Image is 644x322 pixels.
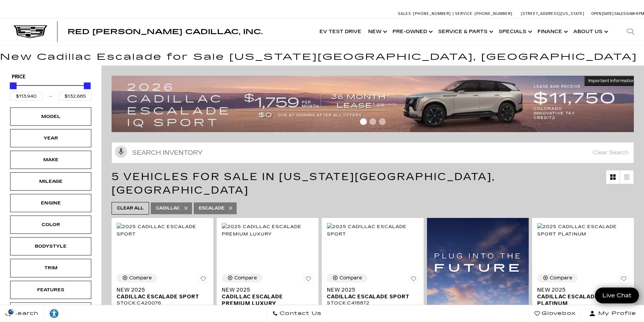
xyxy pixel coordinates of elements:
span: Important Information [588,78,635,83]
img: 2025 Cadillac Escalade Sport Platinum [537,223,629,238]
button: Compare Vehicle [222,274,262,282]
span: Cadillac Escalade Sport Platinum [537,293,624,307]
span: Clear All [117,204,144,213]
button: Open user profile menu [581,305,644,322]
a: Explore your accessibility options [44,305,65,322]
div: Compare [550,275,572,281]
div: Minimum Price [10,82,17,89]
span: Open [DATE] [591,11,614,16]
span: 5 Vehicles for Sale in [US_STATE][GEOGRAPHIC_DATA], [GEOGRAPHIC_DATA] [112,171,495,196]
span: Live Chat [599,292,635,299]
div: Maximum Price [84,82,91,89]
span: Go to slide 1 [360,118,367,125]
button: Save Vehicle [619,274,629,287]
div: ColorColor [10,216,91,234]
div: BodystyleBodystyle [10,237,91,255]
a: Finance [534,18,570,45]
a: New 2025Cadillac Escalade Premium Luxury [222,287,313,307]
span: Sales: [398,11,412,16]
span: 9 AM-6 PM [626,11,644,16]
span: New 2025 [222,287,308,293]
svg: Click to toggle on voice search [115,146,127,158]
div: Engine [34,199,68,207]
div: Year [34,134,68,142]
a: Live Chat [595,288,639,303]
a: Pre-Owned [389,18,435,45]
a: Specials [495,18,534,45]
img: 2025 Cadillac Escalade Sport [327,223,419,238]
a: About Us [570,18,610,45]
a: New 2025Cadillac Escalade Sport [117,287,208,300]
div: FeaturesFeatures [10,281,91,299]
div: FueltypeFueltype [10,302,91,321]
span: Cadillac [156,204,180,213]
div: Search [617,18,644,45]
span: New 2025 [117,287,203,293]
span: Escalade [199,204,224,213]
a: Grid View [606,170,620,184]
div: TrimTrim [10,259,91,277]
div: Compare [129,275,152,281]
div: Explore your accessibility options [44,308,64,319]
span: Cadillac Escalade Sport [117,293,203,300]
a: [STREET_ADDRESS][US_STATE] [521,11,585,16]
span: Glovebox [540,309,576,318]
div: Stock : C418872 [327,300,419,306]
span: Cadillac Escalade Premium Luxury [222,293,308,307]
span: My Profile [596,309,636,318]
span: [PHONE_NUMBER] [413,11,451,16]
button: Compare Vehicle [327,274,367,282]
span: Sales: [614,11,626,16]
span: Red [PERSON_NAME] Cadillac, Inc. [68,28,263,36]
div: Price [10,80,92,101]
div: Make [34,156,68,164]
div: Stock : C420076 [117,300,208,306]
img: Opt-Out Icon [3,308,19,315]
div: Compare [339,275,362,281]
div: Compare [234,275,257,281]
a: Service & Parts [435,18,495,45]
span: Service: [455,11,474,16]
a: Sales: [PHONE_NUMBER] [398,12,453,16]
input: Search Inventory [112,142,634,163]
a: New 2025Cadillac Escalade Sport Platinum [537,287,629,307]
img: 2025 Cadillac Escalade Sport [117,223,208,238]
div: EngineEngine [10,194,91,212]
input: Maximum [59,92,92,101]
div: Model [34,113,68,120]
span: Contact Us [278,309,321,318]
div: Mileage [34,178,68,185]
img: 2025 Cadillac Escalade Premium Luxury [222,223,313,238]
span: Cadillac Escalade Sport [327,293,413,300]
a: Contact Us [267,305,327,322]
span: Search [10,309,39,318]
input: Minimum [10,92,43,101]
span: New 2025 [327,287,413,293]
a: New [365,18,389,45]
div: ModelModel [10,107,91,126]
a: EV Test Drive [316,18,365,45]
img: Cadillac Dark Logo with Cadillac White Text [14,25,47,38]
div: YearYear [10,129,91,147]
button: Save Vehicle [198,274,208,287]
div: Bodystyle [34,243,68,250]
button: Save Vehicle [408,274,419,287]
span: New 2025 [537,287,624,293]
img: 2509-September-FOM-Escalade-IQ-Lease9 [112,76,639,132]
button: Save Vehicle [303,274,313,287]
span: Go to slide 3 [379,118,386,125]
span: Go to slide 2 [369,118,376,125]
div: Color [34,221,68,228]
span: [PHONE_NUMBER] [475,11,512,16]
a: Glovebox [529,305,581,322]
a: Red [PERSON_NAME] Cadillac, Inc. [68,28,263,35]
section: Click to Open Cookie Consent Modal [3,308,19,315]
div: Trim [34,264,68,272]
a: New 2025Cadillac Escalade Sport [327,287,419,300]
div: MakeMake [10,151,91,169]
a: Service: [PHONE_NUMBER] [453,12,514,16]
div: Features [34,286,68,294]
button: Compare Vehicle [117,274,157,282]
button: Compare Vehicle [537,274,578,282]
